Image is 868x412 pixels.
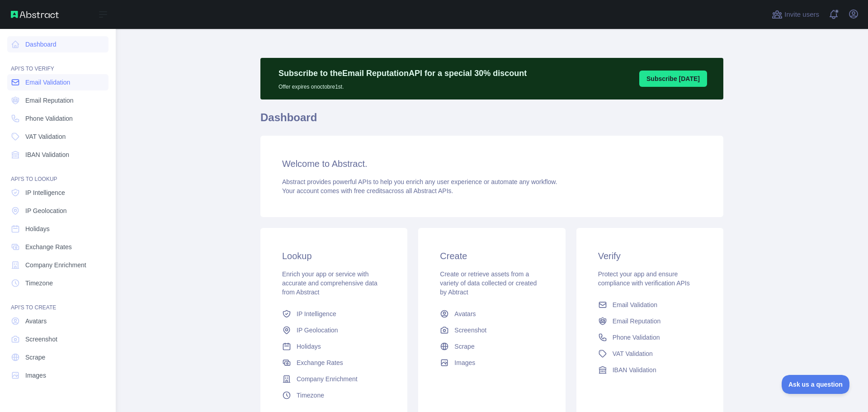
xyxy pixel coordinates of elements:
[594,329,705,346] a: Phone Validation
[7,349,108,365] a: Scrape
[297,374,358,384] span: Company Enrichment
[25,242,72,251] span: Exchange Rates
[282,270,377,296] span: Enrich your app or service with accurate and comprehensive data from Abstract
[297,342,321,351] span: Holidays
[278,80,527,90] p: Offer expires on octobre 1st.
[25,371,46,380] span: Images
[594,362,705,378] a: IBAN Validation
[784,9,819,20] span: Invite users
[7,147,108,163] a: IBAN Validation
[7,221,108,237] a: Holidays
[613,317,661,326] span: Email Reputation
[297,326,338,335] span: IP Geolocation
[25,114,73,123] span: Phone Validation
[436,355,547,371] a: Images
[598,250,702,262] h3: Verify
[278,387,389,403] a: Timezone
[282,178,557,185] span: Abstract provides powerful APIs to help you enrich any user experience or automate any workflow.
[782,375,850,394] iframe: Toggle Customer Support
[454,309,476,318] span: Avatars
[297,309,336,318] span: IP Intelligence
[25,335,57,344] span: Screenshot
[297,358,343,367] span: Exchange Rates
[11,11,59,18] img: Abstract API
[278,355,389,371] a: Exchange Rates
[25,317,47,326] span: Avatars
[7,203,108,219] a: IP Geolocation
[454,358,475,367] span: Images
[440,250,543,262] h3: Create
[25,150,69,159] span: IBAN Validation
[639,71,707,87] button: Subscribe [DATE]
[436,322,547,338] a: Screenshot
[25,78,70,87] span: Email Validation
[25,96,74,105] span: Email Reputation
[278,338,389,355] a: Holidays
[7,54,108,72] div: API'S TO VERIFY
[7,331,108,347] a: Screenshot
[7,293,108,311] div: API'S TO CREATE
[260,110,723,132] h1: Dashboard
[7,367,108,384] a: Images
[278,67,527,80] p: Subscribe to the Email Reputation API for a special 30 % discount
[25,279,53,288] span: Timezone
[7,275,108,291] a: Timezone
[454,326,486,335] span: Screenshot
[594,346,705,362] a: VAT Validation
[7,239,108,255] a: Exchange Rates
[7,257,108,273] a: Company Enrichment
[770,7,821,22] button: Invite users
[278,322,389,338] a: IP Geolocation
[613,300,657,309] span: Email Validation
[436,338,547,355] a: Scrape
[297,391,324,400] span: Timezone
[7,74,108,90] a: Email Validation
[25,206,67,215] span: IP Geolocation
[25,188,65,197] span: IP Intelligence
[454,342,474,351] span: Scrape
[7,36,108,52] a: Dashboard
[7,92,108,109] a: Email Reputation
[278,371,389,387] a: Company Enrichment
[613,333,660,342] span: Phone Validation
[598,270,690,287] span: Protect your app and ensure compliance with verification APIs
[440,270,537,296] span: Create or retrieve assets from a variety of data collected or created by Abtract
[613,365,656,374] span: IBAN Validation
[25,132,66,141] span: VAT Validation
[7,185,108,201] a: IP Intelligence
[354,187,385,194] span: free credits
[25,224,50,233] span: Holidays
[282,187,453,194] span: Your account comes with across all Abstract APIs.
[7,128,108,145] a: VAT Validation
[278,306,389,322] a: IP Intelligence
[7,165,108,183] div: API'S TO LOOKUP
[436,306,547,322] a: Avatars
[25,260,86,270] span: Company Enrichment
[7,110,108,127] a: Phone Validation
[7,313,108,329] a: Avatars
[613,349,653,358] span: VAT Validation
[25,353,45,362] span: Scrape
[594,297,705,313] a: Email Validation
[594,313,705,329] a: Email Reputation
[282,250,386,262] h3: Lookup
[282,157,702,170] h3: Welcome to Abstract.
